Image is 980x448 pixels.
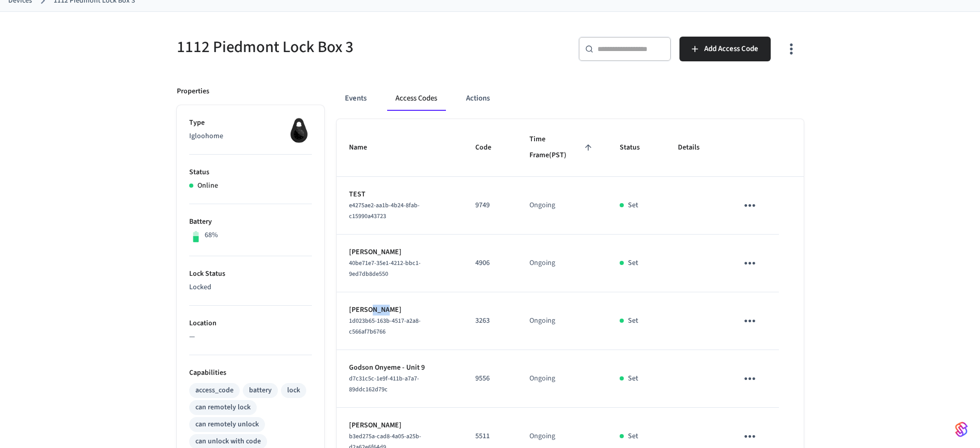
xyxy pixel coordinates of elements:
[177,37,484,58] h5: 1112 Piedmont Lock Box 3
[189,118,312,128] p: Type
[955,421,968,438] img: SeamLogoGradient.69752ec5.svg
[205,230,218,241] p: 68%
[197,180,218,191] p: Online
[349,259,421,278] span: 40be71e7-35e1-4212-bbc1-9ed7db8de550
[177,86,209,97] p: Properties
[195,419,259,430] div: can remotely unlock
[529,131,595,164] span: Time Frame(PST)
[517,235,607,292] td: Ongoing
[337,86,804,111] div: ant example
[387,86,445,111] button: Access Codes
[349,189,451,200] p: TEST
[189,331,312,342] p: —
[628,373,638,384] p: Set
[349,420,451,431] p: [PERSON_NAME]
[628,316,638,326] p: Set
[189,318,312,329] p: Location
[349,305,451,316] p: [PERSON_NAME]
[475,258,505,269] p: 4906
[678,140,713,156] span: Details
[349,374,419,394] span: d7c31c5c-1e9f-411b-a7a7-89ddc162d79c
[349,201,420,221] span: e4275ae2-aa1b-4b24-8fab-c15990a43723
[189,282,312,293] p: Locked
[349,247,451,258] p: [PERSON_NAME]
[628,200,638,211] p: Set
[475,431,505,442] p: 5511
[517,292,607,350] td: Ongoing
[620,140,653,156] span: Status
[195,436,261,447] div: can unlock with code
[349,140,380,156] span: Name
[189,368,312,378] p: Capabilities
[704,42,758,56] span: Add Access Code
[628,258,638,269] p: Set
[195,402,251,413] div: can remotely lock
[189,217,312,227] p: Battery
[189,131,312,142] p: Igloohome
[475,200,505,211] p: 9749
[458,86,498,111] button: Actions
[679,37,771,61] button: Add Access Code
[628,431,638,442] p: Set
[349,317,421,336] span: 1d023b65-163b-4517-a2a8-c566af7b6766
[287,385,300,396] div: lock
[475,373,505,384] p: 9556
[475,316,505,326] p: 3263
[475,140,505,156] span: Code
[189,269,312,279] p: Lock Status
[249,385,272,396] div: battery
[195,385,234,396] div: access_code
[517,177,607,235] td: Ongoing
[517,350,607,408] td: Ongoing
[337,86,375,111] button: Events
[286,118,312,143] img: igloohome_igke
[189,167,312,178] p: Status
[349,362,451,373] p: Godson Onyeme - Unit 9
